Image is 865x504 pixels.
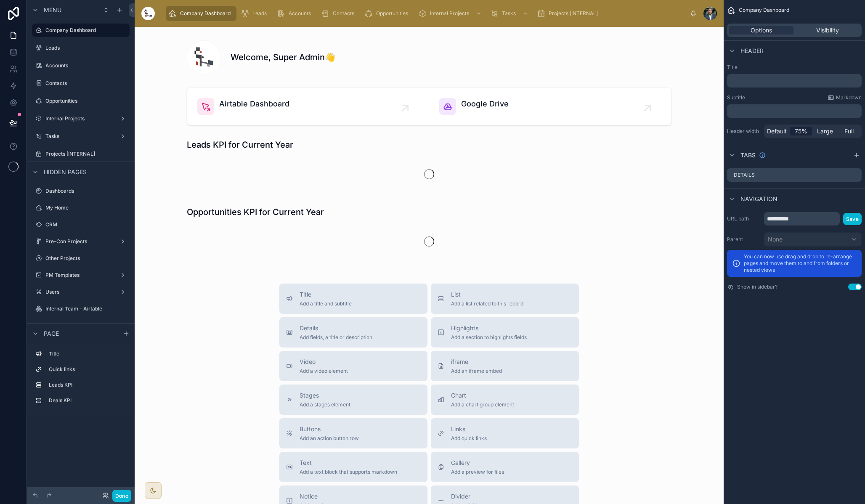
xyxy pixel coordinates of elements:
a: Contacts [318,6,360,21]
a: Company Dashboard [166,6,236,21]
a: Internal Team - Airtable [32,302,130,316]
label: Quick links [49,366,126,373]
div: scrollable content [162,4,690,23]
span: Add a stages element [300,401,350,408]
a: Opportunities [362,6,414,21]
label: Dashboards [45,188,128,194]
button: StagesAdd a stages element [279,385,427,415]
a: Other Projects [32,252,130,265]
span: Highlights [451,324,527,332]
span: Add a title and subtitle [300,300,352,307]
span: Add a text block that supports markdown [300,469,397,475]
label: Pre-Con Projects [45,238,116,245]
label: Internal Team - Airtable [45,305,128,312]
span: Add fields, a title or description [300,334,372,341]
span: Links [451,425,487,433]
a: Accounts [274,6,317,21]
span: Options [751,26,772,34]
button: TextAdd a text block that supports markdown [279,452,427,482]
span: Markdown [836,94,862,101]
span: Internal Projects [430,10,469,17]
span: Add an iframe embed [451,368,502,374]
span: Navigation [740,195,777,203]
span: Add a chart group element [451,401,514,408]
button: Save [843,213,862,225]
button: LinksAdd quick links [431,418,579,448]
div: scrollable content [27,343,135,416]
span: Details [300,324,372,332]
a: Leads [32,41,130,55]
a: Leads [238,6,273,21]
span: Add a section to highlights fields [451,334,527,341]
label: Deals KPI [49,397,126,404]
img: App logo [141,7,155,20]
button: iframeAdd an iframe embed [431,351,579,381]
label: Company Dashboard [45,27,125,34]
label: Users [45,289,116,295]
label: Parent [727,236,761,243]
span: Page [44,329,59,338]
span: Tabs [740,151,756,159]
button: TitleAdd a title and subtitle [279,284,427,314]
label: Opportunities [45,98,128,104]
span: Gallery [451,459,504,467]
span: Buttons [300,425,359,433]
a: Internal Projects [32,112,130,125]
label: Projects [INTERNAL] [45,151,128,157]
label: Title [727,64,862,71]
a: Users [32,285,130,299]
a: Markdown [828,94,862,101]
span: Leads [252,10,267,17]
span: Company Dashboard [739,7,789,13]
span: Accounts [289,10,311,17]
span: Divider [451,492,482,501]
label: Show in sidebar? [737,284,777,290]
label: Leads [45,45,128,51]
span: None [768,235,783,244]
span: Chart [451,391,514,400]
div: scrollable content [727,74,862,88]
span: Text [300,459,397,467]
button: Done [112,490,131,502]
button: DetailsAdd fields, a title or description [279,317,427,347]
button: GalleryAdd a preview for files [431,452,579,482]
span: Contacts [333,10,354,17]
label: URL path [727,215,761,222]
span: Video [300,358,348,366]
span: Hidden pages [44,168,87,176]
label: Leads KPI [49,382,126,388]
a: Accounts [32,59,130,72]
a: Internal Projects [416,6,486,21]
span: Menu [44,6,61,14]
a: Dashboards [32,184,130,198]
span: Visibility [816,26,839,34]
label: Header width [727,128,761,135]
a: Projects [INTERNAL] [32,147,130,161]
span: Add a video element [300,368,348,374]
span: Full [844,127,854,135]
a: Company Dashboard [32,24,130,37]
a: Opportunities [32,94,130,108]
a: PM Templates [32,268,130,282]
label: Details [734,172,755,178]
span: Add a preview for files [451,469,504,475]
span: Add quick links [451,435,487,442]
label: My Home [45,204,128,211]
span: Projects [INTERNAL] [549,10,598,17]
p: You can now use drag and drop to re-arrange pages and move them to and from folders or nested views [744,253,857,273]
a: Tasks [32,130,130,143]
span: Tasks [502,10,516,17]
button: HighlightsAdd a section to highlights fields [431,317,579,347]
label: PM Templates [45,272,116,279]
span: Notice [300,492,350,501]
span: Large [817,127,833,135]
span: Add a list related to this record [451,300,523,307]
a: Contacts [32,77,130,90]
label: Accounts [45,62,128,69]
label: Title [49,350,126,357]
label: Contacts [45,80,128,87]
a: Tasks [488,6,533,21]
span: Opportunities [376,10,408,17]
a: Pre-Con Projects [32,235,130,248]
span: Header [740,47,764,55]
